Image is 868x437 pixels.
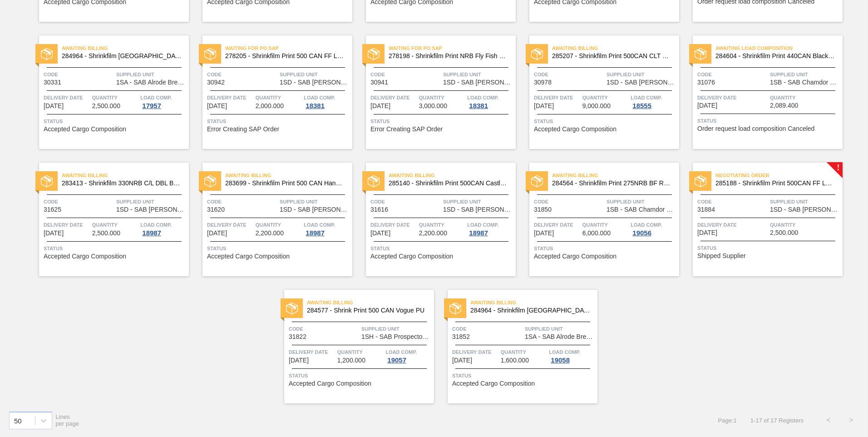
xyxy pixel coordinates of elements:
span: 30978 [534,79,552,86]
span: 08/05/2025 [44,103,64,109]
span: Status [44,244,187,253]
span: Order request load composition Canceled [697,125,814,132]
span: Load Comp. [140,220,172,229]
span: 31076 [697,79,715,86]
span: Accepted Cargo Composition [207,253,290,260]
span: 09/14/2025 [207,230,227,237]
span: Supplied Unit [443,70,513,79]
span: 30942 [207,79,225,86]
a: statusAwaiting Billing283413 - Shrinkfilm 330NRB C/L DBL Booster 2Code31625Supplied Unit1SD - SAB... [25,163,189,276]
span: 3,000.000 [419,103,447,109]
div: 18987 [304,229,326,237]
a: statusAwaiting Billing283699 - Shrinkfilm Print 500 CAN Hansa Reborn2Code31620Supplied Unit1SD - ... [189,163,352,276]
span: 30331 [44,79,61,86]
span: 09/21/2025 [697,229,717,236]
a: statusWaiting for PO SAP278198 - Shrinkfilm Print NRB Fly Fish Lem (2020)Code30941Supplied Unit1S... [352,35,516,149]
span: 1,200.000 [337,357,365,364]
span: Accepted Cargo Composition [452,380,535,387]
span: Accepted Cargo Composition [534,253,616,260]
span: Supplied Unit [525,324,595,333]
span: Code [289,324,359,333]
a: statusWaiting for PO SAP278205 - Shrinkfilm Print 500 CAN FF Lem 2020Code30942Supplied Unit1SD - ... [189,35,352,149]
div: 19057 [385,357,408,364]
button: < [817,409,840,432]
span: 1SD - SAB Rosslyn Brewery [443,206,513,213]
span: Supplied Unit [361,324,432,333]
span: 09/22/2025 [289,357,309,364]
span: Status [207,244,350,253]
span: Code [44,70,114,79]
span: Quantity [582,220,629,229]
span: 285188 - Shrinkfilm Print 500CAN FF Lemon PU [715,180,835,187]
img: status [204,175,216,187]
span: Supplied Unit [770,197,840,206]
span: Status [697,243,840,253]
span: Delivery Date [534,220,580,229]
span: Quantity [256,93,302,102]
span: Supplied Unit [770,70,840,79]
span: Supplied Unit [116,70,187,79]
a: statusAwaiting Billing284964 - Shrinkfilm [GEOGRAPHIC_DATA] ([GEOGRAPHIC_DATA])Code30331Supplied ... [25,35,189,149]
img: status [41,48,53,60]
img: status [368,48,380,60]
a: Load Comp.18987 [467,220,513,237]
span: Error Creating SAP Order [207,126,279,133]
span: 2,089.400 [770,102,798,109]
span: 1SD - SAB Rosslyn Brewery [280,206,350,213]
span: Status [534,117,677,126]
span: Supplied Unit [443,197,513,206]
span: 09/22/2025 [452,357,472,364]
div: 18381 [467,102,490,109]
span: 31852 [452,333,470,340]
div: 18987 [467,229,490,237]
span: Code [452,324,523,333]
span: Status [370,117,513,126]
img: status [695,48,706,60]
span: Awaiting Billing [470,298,597,307]
span: Supplied Unit [607,197,677,206]
span: Delivery Date [44,93,90,102]
span: Code [697,70,768,79]
span: 1SH - SAB Prospecton Brewery [361,333,432,340]
img: status [531,175,543,187]
span: Quantity [337,348,384,357]
span: 284564 - Shrinkfilm Print 275NRB BF Ruby PU [552,180,672,187]
span: Code [534,70,604,79]
div: 18381 [304,102,326,109]
span: Code [370,197,441,206]
span: Quantity [419,220,465,229]
a: statusAwaiting Billing284564 - Shrinkfilm Print 275NRB BF Ruby PUCode31850Supplied Unit1SB - SAB ... [516,163,679,276]
span: 1 - 17 of 17 Registers [750,417,804,424]
div: 19056 [631,229,653,237]
span: Awaiting Billing [552,171,679,180]
span: Delivery Date [697,93,768,102]
div: 18555 [631,102,653,109]
span: Quantity [419,93,465,102]
span: Quantity [256,220,302,229]
span: Delivery Date [697,220,768,229]
span: Accepted Cargo Composition [370,253,453,260]
span: Load Comp. [467,93,498,102]
span: 1,600.000 [501,357,529,364]
span: 30941 [370,79,388,86]
span: 284577 - Shrink Print 500 CAN Vogue PU [307,307,427,314]
span: 284604 - Shrinkfilm Print 440CAN Black Crown PU [715,53,835,60]
span: 283413 - Shrinkfilm 330NRB C/L DBL Booster 2 [62,180,182,187]
span: Delivery Date [44,220,90,229]
span: Supplied Unit [607,70,677,79]
span: Delivery Date [207,220,253,229]
span: Quantity [582,93,629,102]
a: Load Comp.18381 [467,93,513,109]
span: Status [534,244,677,253]
span: Supplied Unit [280,197,350,206]
span: Page : 1 [718,417,737,424]
a: Load Comp.17957 [140,93,187,109]
span: Accepted Cargo Composition [289,380,371,387]
span: Delivery Date [370,93,417,102]
a: statusAwaiting Billing285140 - Shrinkfilm Print 500CAN Castle Lager ChaCode31616Supplied Unit1SD ... [352,163,516,276]
span: 1SB - SAB Chamdor Brewery [607,206,677,213]
span: Status [44,117,187,126]
img: status [449,303,461,314]
span: Code [207,197,277,206]
span: Load Comp. [385,348,417,357]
